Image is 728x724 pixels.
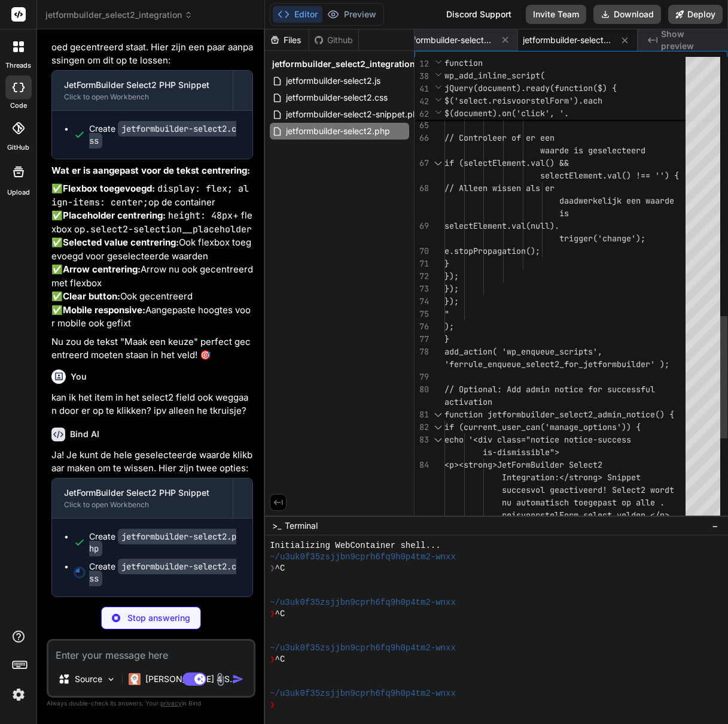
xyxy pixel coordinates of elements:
[415,283,429,295] div: 73
[5,60,31,71] label: threads
[444,108,569,119] span: $(document).on('click', '.
[270,643,456,654] span: ~/u3uk0f35zsjjbn9cprh6fq9h0p4tm2-wnxx
[593,5,661,24] button: Download
[51,165,250,176] strong: Wat er is aangepast voor de tekst centrering:
[270,563,275,574] span: ❯
[415,308,429,320] div: 75
[270,597,456,608] span: ~/u3uk0f35zsjjbn9cprh6fq9h0p4tm2-wnxx
[502,510,669,520] span: reisvoorstelForm select velden.</p>
[444,296,459,307] span: });
[415,108,429,120] span: 62
[444,359,669,369] span: 'ferrule_enqueue_select2_for_jetformbuilder' );
[415,57,429,70] span: 12
[309,34,358,46] div: Github
[63,210,166,221] strong: Placeholder centrering:
[8,684,29,705] img: settings
[483,447,559,458] span: is-dismissible">
[285,107,424,122] span: jetformbuilder-select2-snippet.php
[89,559,236,586] code: jetformbuilder-select2.css
[430,157,446,169] div: Click to collapse the range.
[232,673,244,685] img: icon
[444,396,492,407] span: activation
[559,233,645,244] span: trigger('change');
[63,237,179,248] strong: Selected value centrering:
[272,58,415,70] span: jetformbuilder_select2_integration
[52,478,233,518] button: JetFormBuilder Select2 PHP SnippetClick to open Workbench
[51,27,253,68] p: Het probleem is dat de placeholder tekst niet goed gecentreerd staat. Hier zijn een paar aanpassi...
[272,520,281,532] span: >_
[270,540,440,552] span: Initializing WebContainer shell...
[668,5,723,24] button: Deploy
[415,434,429,446] div: 83
[444,384,655,395] span: // Optional: Add admin notice for successful
[415,295,429,308] div: 74
[64,79,221,91] div: JetFormBuilder Select2 PHP Snippet
[444,70,545,81] span: wp_add_inline_script(
[415,83,429,95] span: 41
[168,210,233,222] code: height: 48px
[89,123,240,147] div: Create
[415,459,429,471] div: 84
[322,6,381,23] button: Preview
[127,612,190,624] p: Stop answering
[273,6,322,23] button: Editor
[540,145,645,156] span: waarde is geselecteerd
[502,497,665,508] span: nu automatisch toegepast op alle .
[444,346,602,357] span: add_action( 'wp_enqueue_scripts',
[145,673,234,685] p: [PERSON_NAME] 4 S..
[415,157,429,169] div: 67
[502,472,641,483] span: Integration:</strong> Snippet
[52,71,233,110] button: JetFormBuilder Select2 PHP SnippetClick to open Workbench
[540,170,679,181] span: selectElement.val() !== '') {
[275,608,285,620] span: ^C
[444,422,641,432] span: if (current_user_can('manage_options')) {
[89,121,236,149] code: jetformbuilder-select2.css
[160,699,182,707] span: privacy
[415,258,429,270] div: 71
[444,132,555,143] span: // Controleer of er een
[444,459,602,470] span: <p><strong>JetFormBuilder Select2
[415,421,429,434] div: 82
[285,74,382,88] span: jetformbuilder-select2.js
[51,391,253,418] p: kan ik het item in het select2 field ook weggaan door er op te klikken? ipv alleen he tkruisje?
[7,187,30,198] label: Upload
[444,334,449,344] span: }
[63,304,145,316] strong: Mobile responsive:
[265,34,309,46] div: Files
[63,183,155,194] strong: Flexbox toegevoegd:
[709,516,721,535] button: −
[75,673,102,685] p: Source
[415,119,429,132] div: 65
[444,183,555,193] span: // Alleen wissen als er
[89,531,240,555] div: Create
[444,271,459,281] span: });
[70,428,99,440] h6: Bind AI
[444,157,569,168] span: if (selectElement.val() &&
[415,346,429,358] div: 78
[270,608,275,620] span: ❯
[415,245,429,258] div: 70
[129,673,141,685] img: Claude 4 Sonnet
[526,5,586,24] button: Invite Team
[661,28,718,52] span: Show preview
[270,688,456,699] span: ~/u3uk0f35zsjjbn9cprh6fq9h0p4tm2-wnxx
[712,520,718,532] span: −
[415,383,429,396] div: 80
[415,132,429,144] div: 66
[51,182,253,331] p: ✅ op de container ✅ + flexbox op ✅ Ook flexbox toegevoegd voor geselecteerde waarden ✅ Arrow nu o...
[89,529,236,556] code: jetformbuilder-select2.php
[275,654,285,665] span: ^C
[415,320,429,333] div: 76
[85,223,252,235] code: .select2-selection__placeholder
[444,434,631,445] span: echo '<div class="notice notice-success
[63,290,120,302] strong: Clear button:
[444,258,449,269] span: }
[89,561,240,584] div: Create
[444,283,459,294] span: });
[106,674,116,684] img: Pick Models
[403,34,493,46] span: jetformbuilder-select2-snippet.php
[523,34,613,46] span: jetformbuilder-select2.php
[444,57,483,68] span: function
[444,308,449,319] span: "
[415,270,429,283] div: 72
